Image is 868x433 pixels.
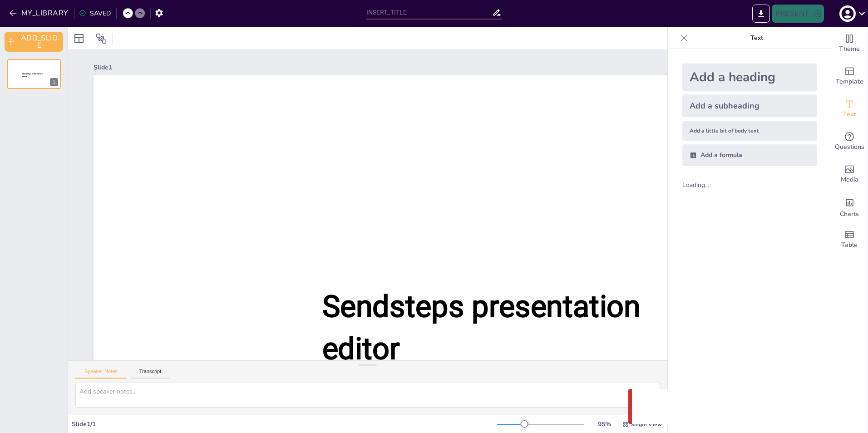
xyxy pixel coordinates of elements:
[831,60,868,93] div: Add ready made slides
[682,144,817,166] div: Add a formula
[366,6,493,19] input: INSERT_TITLE
[130,369,171,379] button: Transcript
[841,240,858,250] span: Table
[7,6,72,20] button: MY_LIBRARY
[831,27,868,60] div: Change the overall theme
[72,31,86,46] div: Layout
[841,175,858,185] span: Media
[836,77,863,87] span: Template
[831,158,868,191] div: Add images, graphics, shapes or video
[831,191,868,223] div: Add charts and graphs
[691,27,822,49] p: Text
[7,59,61,89] div: Sendsteps presentation editor1
[593,420,615,428] div: 95 %
[752,5,770,23] button: EXPORT_TO_POWERPOINT
[75,369,127,379] button: Speaker Notes
[79,9,111,18] div: SAVED
[831,125,868,158] div: Get real-time input from your audience
[772,5,824,23] button: PRESENT
[840,209,859,219] span: Charts
[657,401,832,412] p: Something went wrong with the request. (CORS)
[831,223,868,256] div: Add a table
[72,420,497,428] div: Slide 1 / 1
[831,93,868,125] div: Add text boxes
[22,73,43,78] span: Sendsteps presentation editor
[682,121,817,141] div: Add a little bit of body text
[322,289,641,366] span: Sendsteps presentation editor
[682,94,817,117] div: Add a subheading
[50,78,58,86] div: 1
[682,181,725,189] div: Loading...
[839,44,860,54] span: Theme
[5,32,63,52] button: ADD_SLIDE
[682,64,817,91] div: Add a heading
[94,63,824,72] div: Slide 1
[96,33,107,44] span: Position
[843,109,856,119] span: Text
[835,142,864,152] span: Questions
